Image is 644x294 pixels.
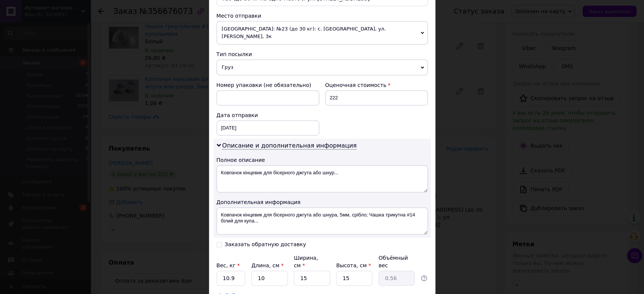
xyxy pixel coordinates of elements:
[217,198,428,206] div: Дополнительная информация
[251,262,283,268] label: Длина, см
[217,13,261,19] span: Место отправки
[294,255,318,268] label: Ширина, см
[217,51,252,57] span: Тип посылки
[217,81,319,89] div: Номер упаковки (не обязательно)
[225,241,306,248] div: Заказать обратную доставку
[217,111,319,119] div: Дата отправки
[336,262,371,268] label: Высота, см
[217,207,428,235] textarea: Ковпачок кінцевик для бісерного джгута або шнура, 5мм, срібло; Чашка трикутна #14 білий для купа...
[378,254,415,269] div: Объёмный вес
[217,59,428,75] span: Груз
[217,156,428,164] div: Полное описание
[217,21,428,44] span: [GEOGRAPHIC_DATA]: №23 (до 30 кг): с. [GEOGRAPHIC_DATA], ул. [PERSON_NAME], 3к
[217,262,240,268] label: Вес, кг
[325,81,428,89] div: Оценочная стоимость
[222,142,357,149] span: Описание и дополнительная информация
[217,165,428,192] textarea: Ковпачок кінцевик для бісерного джгута або шнур...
